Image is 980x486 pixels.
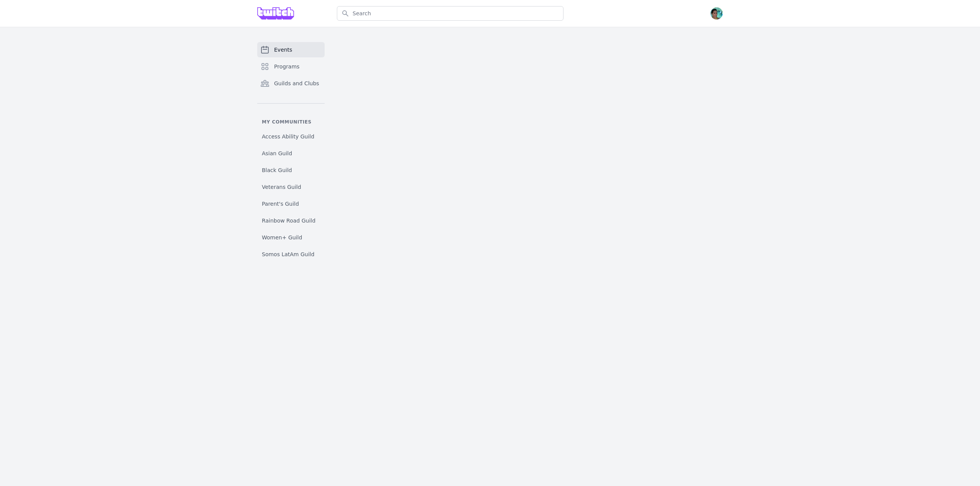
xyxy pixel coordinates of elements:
span: Guilds and Clubs [274,80,319,87]
span: Programs [274,63,299,70]
a: Events [257,42,325,57]
nav: Sidebar [257,42,325,261]
a: Access Ability Guild [257,130,325,143]
p: My communities [257,119,325,125]
a: Programs [257,59,325,74]
img: Grove [257,7,294,20]
span: Access Ability Guild [262,133,314,140]
a: Veterans Guild [257,180,325,194]
span: Parent's Guild [262,200,299,208]
a: Asian Guild [257,146,325,160]
a: Women+ Guild [257,231,325,244]
span: Black Guild [262,166,292,174]
span: Women+ Guild [262,234,302,241]
a: Guilds and Clubs [257,76,325,91]
input: Search [337,6,563,21]
a: Rainbow Road Guild [257,214,325,228]
a: Black Guild [257,163,325,177]
a: Parent's Guild [257,197,325,211]
a: Somos LatAm Guild [257,247,325,261]
span: Somos LatAm Guild [262,250,314,258]
span: Veterans Guild [262,183,301,191]
span: Events [274,46,292,54]
span: Rainbow Road Guild [262,217,315,224]
span: Asian Guild [262,150,292,157]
